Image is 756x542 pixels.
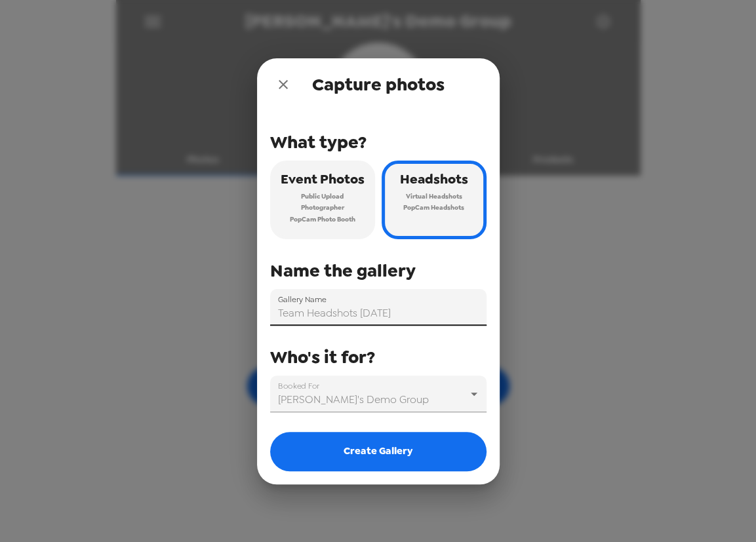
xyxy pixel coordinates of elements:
[270,130,367,154] span: What type?
[301,202,344,214] span: Photographer
[270,432,487,471] button: Create Gallery
[400,168,468,191] span: Headshots
[406,191,462,203] span: Virtual Headshots
[270,71,296,98] button: close
[270,161,375,239] button: Event PhotosPublic UploadPhotographerPopCam Photo Booth
[281,168,365,191] span: Event Photos
[382,161,487,239] button: HeadshotsVirtual HeadshotsPopCam Headshots
[278,380,319,391] label: Booked For
[301,191,344,203] span: Public Upload
[403,202,464,214] span: PopCam Headshots
[312,73,445,96] span: Capture photos
[270,259,416,282] span: Name the gallery
[278,294,327,305] label: Gallery Name
[290,214,355,225] span: PopCam Photo Booth
[270,345,375,369] span: Who's it for?
[270,376,487,412] div: [PERSON_NAME]'s Demo Group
